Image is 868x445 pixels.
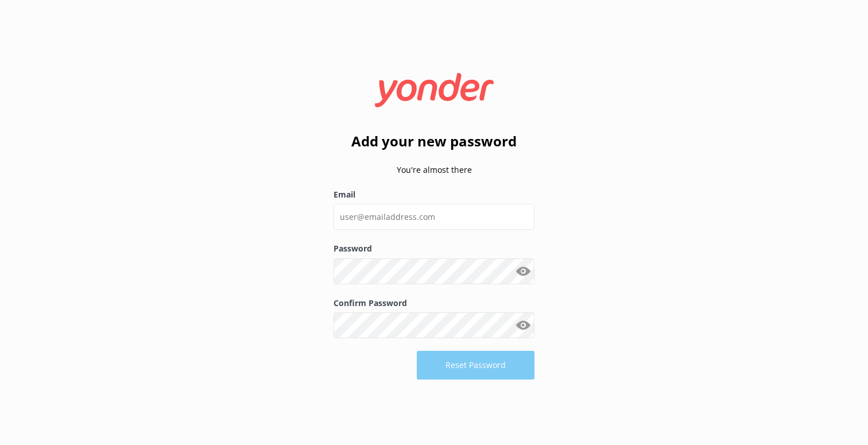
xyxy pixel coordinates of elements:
[511,314,534,337] button: Show password
[334,204,534,230] input: user@emailaddress.com
[511,260,534,283] button: Show password
[334,297,534,309] label: Confirm Password
[334,164,534,176] p: You're almost there
[334,242,534,255] label: Password
[334,130,534,152] h2: Add your new password
[334,188,534,201] label: Email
